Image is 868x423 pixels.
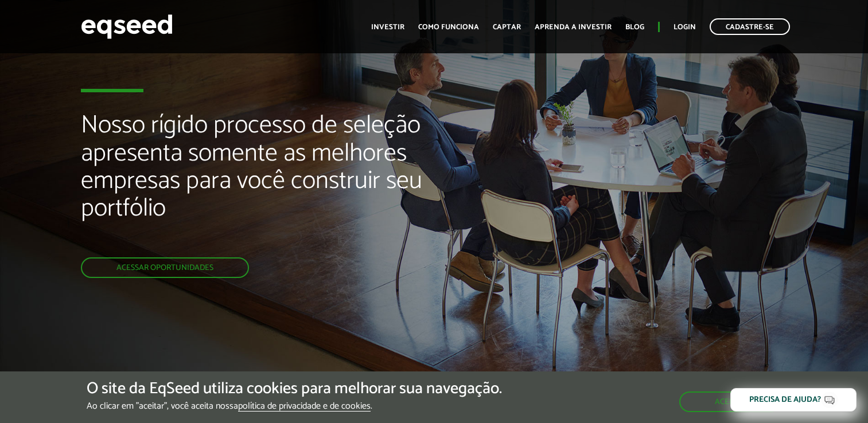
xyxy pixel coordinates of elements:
a: Como funciona [418,23,479,31]
a: Acessar oportunidades [81,257,249,278]
a: Cadastre-se [710,18,790,35]
a: Investir [371,23,404,31]
p: Ao clicar em "aceitar", você aceita nossa . [87,401,502,412]
a: política de privacidade e de cookies [238,402,371,412]
h5: O site da EqSeed utiliza cookies para melhorar sua navegação. [87,380,502,398]
a: Captar [493,23,521,31]
a: Blog [625,23,644,31]
h2: Nosso rígido processo de seleção apresenta somente as melhores empresas para você construir seu p... [81,112,498,257]
img: EqSeed [81,11,173,42]
button: Aceitar [679,391,781,412]
a: Aprenda a investir [535,23,612,31]
a: Login [674,23,696,31]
